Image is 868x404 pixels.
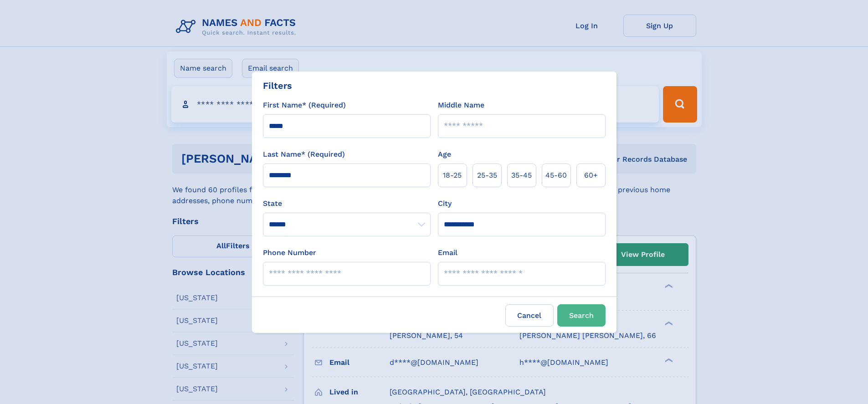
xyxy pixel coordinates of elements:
label: State [263,198,431,209]
span: 25‑35 [477,170,497,181]
label: City [438,198,452,209]
span: 35‑45 [511,170,532,181]
span: 45‑60 [545,170,567,181]
label: Email [438,247,457,258]
label: Phone Number [263,247,316,258]
button: Search [557,304,606,327]
label: Last Name* (Required) [263,149,345,160]
label: First Name* (Required) [263,100,346,111]
label: Cancel [505,304,554,327]
span: 18‑25 [443,170,462,181]
label: Age [438,149,451,160]
span: 60+ [584,170,598,181]
label: Middle Name [438,100,484,111]
div: Filters [263,79,292,92]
